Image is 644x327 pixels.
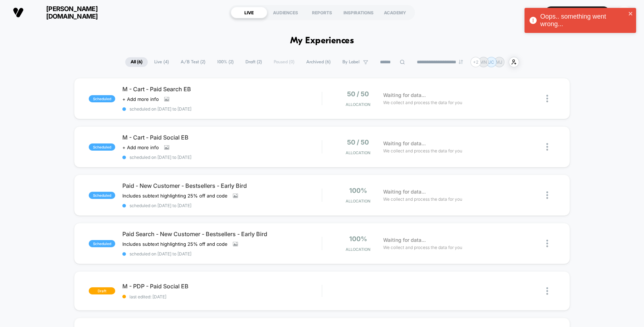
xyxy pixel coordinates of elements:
[546,95,548,102] img: close
[346,199,370,204] span: Allocation
[546,191,548,199] img: close
[546,287,548,295] img: close
[122,145,159,150] span: + Add more info
[480,59,487,65] p: MN
[546,240,548,247] img: close
[122,203,322,208] span: scheduled on [DATE] to [DATE]
[122,230,322,238] span: Paid Search - New Customer - Bestsellers - Early Bird
[540,13,626,28] div: Oops.. something went wrong...
[122,155,322,160] span: scheduled on [DATE] to [DATE]
[122,86,322,93] span: M - Cart - Paid Search EB
[347,90,369,98] span: 50 / 50
[383,188,426,196] span: Waiting for data...
[617,6,631,20] div: MM
[89,143,115,151] span: scheduled
[349,235,367,243] span: 100%
[628,11,633,18] button: close
[383,99,462,106] span: We collect and process the data for you
[122,283,322,290] span: M - PDP - Paid Social EB
[122,193,228,199] span: Includes subtext highlighting 25% off and code
[13,7,24,18] img: Visually logo
[122,182,322,189] span: Paid - New Customer - Bestsellers - Early Bird
[496,59,502,65] p: MJ
[149,57,174,67] span: Live ( 4 )
[11,5,117,20] button: [PERSON_NAME][DOMAIN_NAME]
[29,5,115,20] span: [PERSON_NAME][DOMAIN_NAME]
[459,60,463,64] img: end
[615,5,633,20] button: MM
[231,7,267,18] div: LIVE
[342,59,360,65] span: By Label
[122,241,228,247] span: Includes subtext highlighting 25% off and code
[267,7,304,18] div: AUDIENCES
[346,150,370,155] span: Allocation
[122,96,159,102] span: + Add more info
[89,192,115,199] span: scheduled
[122,294,322,299] span: last edited: [DATE]
[383,196,462,202] span: We collect and process the data for you
[89,287,115,294] span: draft
[122,251,322,257] span: scheduled on [DATE] to [DATE]
[488,59,494,65] p: JC
[346,102,370,107] span: Allocation
[175,57,211,67] span: A/B Test ( 2 )
[290,36,354,46] h1: My Experiences
[383,147,462,154] span: We collect and process the data for you
[383,140,426,147] span: Waiting for data...
[383,244,462,251] span: We collect and process the data for you
[212,57,239,67] span: 100% ( 2 )
[122,134,322,141] span: M - Cart - Paid Social EB
[89,240,115,247] span: scheduled
[340,7,377,18] div: INSPIRATIONS
[125,57,148,67] span: All ( 6 )
[122,106,322,112] span: scheduled on [DATE] to [DATE]
[240,57,267,67] span: Draft ( 2 )
[346,247,370,252] span: Allocation
[347,138,369,146] span: 50 / 50
[383,236,426,244] span: Waiting for data...
[546,143,548,151] img: close
[470,57,481,67] div: + 2
[383,91,426,99] span: Waiting for data...
[304,7,340,18] div: REPORTS
[301,57,336,67] span: Archived ( 6 )
[349,187,367,194] span: 100%
[89,95,115,102] span: scheduled
[377,7,413,18] div: ACADEMY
